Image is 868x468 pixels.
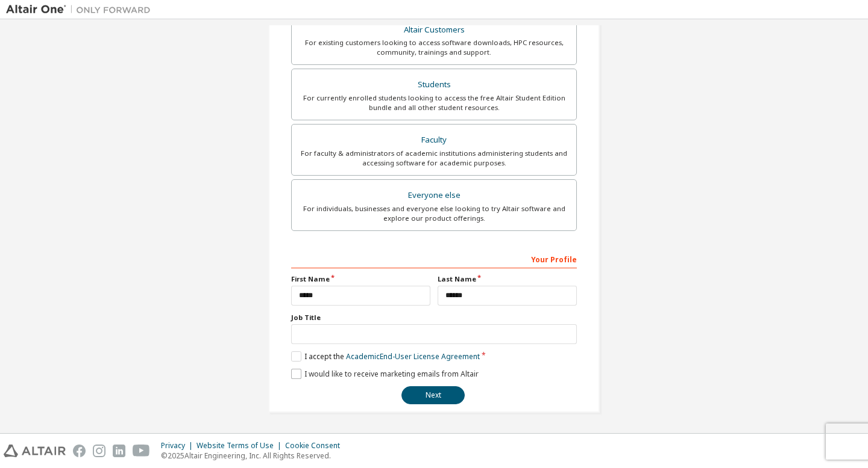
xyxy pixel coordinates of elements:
img: instagram.svg [93,445,105,457]
div: Website Terms of Use [197,441,285,451]
div: For individuals, businesses and everyone else looking to try Altair software and explore our prod... [299,204,569,223]
label: Last Name [438,274,577,284]
p: © 2025 Altair Engineering, Inc. All Rights Reserved. [161,451,347,461]
label: Job Title [291,313,577,322]
a: Academic End-User License Agreement [346,351,480,362]
div: Your Profile [291,249,577,268]
div: For currently enrolled students looking to access the free Altair Student Edition bundle and all ... [299,93,569,112]
img: youtube.svg [133,445,150,457]
div: Privacy [161,441,197,451]
div: Cookie Consent [285,441,347,451]
img: altair_logo.svg [4,445,66,457]
img: facebook.svg [73,445,86,457]
label: I accept the [291,351,480,362]
img: linkedin.svg [113,445,125,457]
div: Students [299,76,569,93]
img: Altair One [6,4,157,16]
div: Everyone else [299,187,569,204]
div: For existing customers looking to access software downloads, HPC resources, community, trainings ... [299,38,569,57]
label: First Name [291,274,430,284]
label: I would like to receive marketing emails from Altair [291,369,479,379]
div: Faculty [299,132,569,149]
button: Next [401,386,465,404]
div: For faculty & administrators of academic institutions administering students and accessing softwa... [299,149,569,168]
div: Altair Customers [299,22,569,38]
